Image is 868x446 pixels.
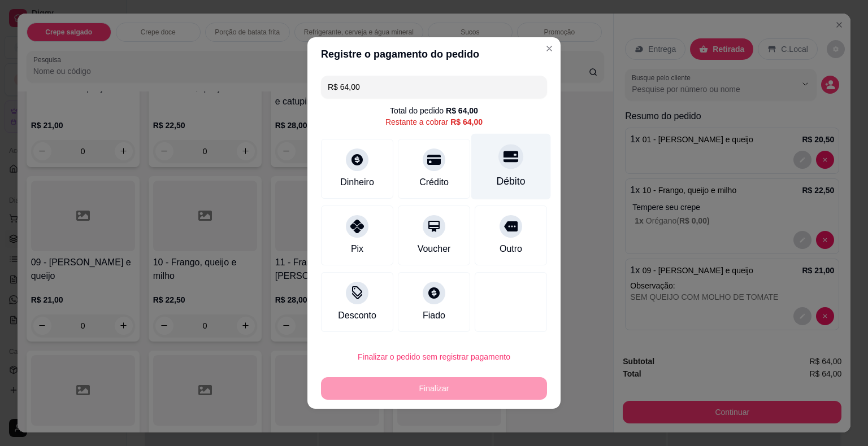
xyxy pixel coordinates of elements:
div: Crédito [419,176,449,189]
button: Close [540,40,558,58]
div: Dinheiro [340,176,374,189]
div: Débito [497,174,526,189]
button: Finalizar o pedido sem registrar pagamento [321,346,547,368]
div: R$ 64,00 [446,105,478,116]
div: R$ 64,00 [450,116,483,128]
div: Fiado [423,309,445,322]
div: Outro [500,242,522,256]
div: Pix [351,242,363,256]
div: Voucher [418,242,451,256]
header: Registre o pagamento do pedido [307,37,561,71]
div: Restante a cobrar [385,116,483,128]
div: Desconto [338,309,376,322]
input: Ex.: hambúrguer de cordeiro [328,76,540,98]
div: Total do pedido [390,105,478,116]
